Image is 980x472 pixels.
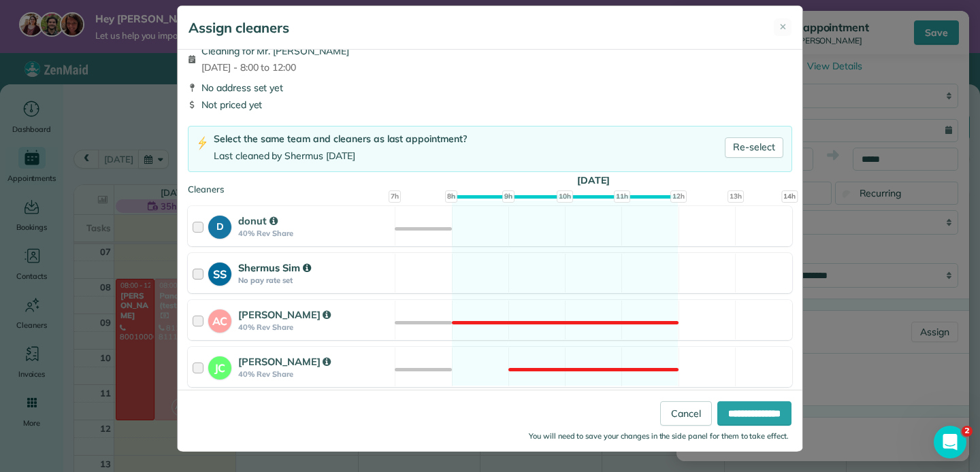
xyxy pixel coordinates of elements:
[188,81,792,95] div: No address set yet
[238,214,278,227] strong: donut
[660,401,712,425] a: Cancel
[188,98,792,112] div: Not priced yet
[934,426,966,458] iframe: Intercom live chat
[201,61,349,74] span: [DATE] - 8:00 to 12:00
[238,369,391,379] strong: 40% Rev Share
[197,136,208,150] img: lightning-bolt-icon-94e5364df696ac2de96d3a42b8a9ff6ba979493684c50e6bbbcda72601fa0d29.png
[208,263,231,282] strong: SS
[188,183,792,187] div: Cleaners
[208,216,231,234] strong: D
[529,431,789,440] small: You will need to save your changes in the side panel for them to take effect.
[238,322,391,332] strong: 40% Rev Share
[238,308,331,321] strong: [PERSON_NAME]
[238,275,391,285] strong: No pay rate set
[725,137,783,158] a: Re-select
[208,309,231,329] strong: AC
[238,261,311,274] strong: Shermus Sim
[238,355,331,368] strong: [PERSON_NAME]
[779,20,787,34] span: ✕
[238,229,391,238] strong: 40% Rev Share
[214,149,467,163] div: Last cleaned by Shermus [DATE]
[208,356,231,376] strong: JC
[189,18,289,37] h5: Assign cleaners
[962,426,973,437] span: 2
[214,132,467,146] div: Select the same team and cleaners as last appointment?
[201,44,349,58] span: Cleaning for Mr. [PERSON_NAME]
